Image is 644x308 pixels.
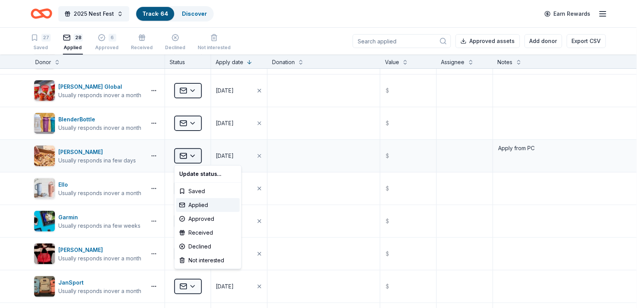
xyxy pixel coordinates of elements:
[176,184,240,198] div: Saved
[176,226,240,240] div: Received
[176,253,240,267] div: Not interested
[176,240,240,253] div: Declined
[176,212,240,226] div: Approved
[176,167,240,181] div: Update status...
[176,198,240,212] div: Applied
